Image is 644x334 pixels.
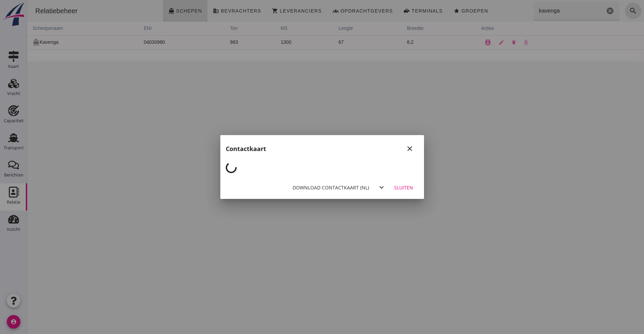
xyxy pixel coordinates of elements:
[293,184,369,191] div: Download contactkaart (nl)
[198,22,248,35] th: ton
[374,22,448,35] th: breedte
[389,181,419,193] button: Sluiten
[376,8,383,14] i: front_loader
[378,183,386,191] i: expand_more
[306,8,312,14] i: groups
[406,145,414,153] i: close
[245,8,251,14] i: shopping_cart
[193,8,234,14] span: Bevrachters
[306,22,374,35] th: lengte
[141,8,147,14] i: directions_boat
[426,8,433,14] i: star
[149,8,175,14] span: Schepen
[384,8,416,14] span: Terminals
[111,35,197,49] td: 04030980
[252,8,294,14] span: Leveranciers
[3,6,56,16] div: Relatiebeheer
[448,22,617,35] th: acties
[496,39,502,45] i: attach_file
[306,35,374,49] td: 67
[374,35,448,49] td: 8,2
[471,39,477,45] i: edit
[290,181,372,193] button: Download contactkaart (nl)
[458,39,464,45] i: contacts
[602,7,610,15] i: search
[313,8,366,14] span: Opdrachtgevers
[111,22,197,35] th: ENI
[248,35,306,49] td: 1300
[579,7,587,15] i: Wis Zoeken...
[248,22,306,35] th: m3
[226,144,266,153] h2: Contactkaart
[484,40,489,45] i: delete
[5,39,13,46] i: directions_boat
[198,35,248,49] td: 983
[434,8,461,14] span: Groepen
[394,184,413,191] div: Sluiten
[186,8,192,14] i: business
